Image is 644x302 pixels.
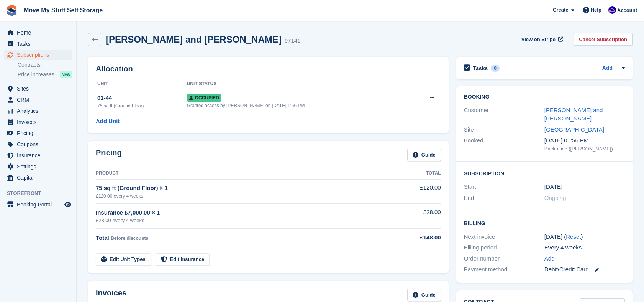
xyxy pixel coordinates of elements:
[17,50,63,60] span: Subscriptions
[97,102,187,109] div: 75 sq ft (Ground Floor)
[96,117,120,126] a: Add Unit
[4,27,72,38] a: menu
[518,33,565,46] a: View on Stripe
[544,233,625,241] div: [DATE] ( )
[156,253,210,266] a: Edit Insurance
[574,33,633,46] a: Cancel Subscription
[464,194,544,203] div: End
[464,136,544,152] div: Booked
[464,254,544,263] div: Order number
[544,195,566,201] span: Ongoing
[106,34,282,45] h2: [PERSON_NAME] and [PERSON_NAME]
[464,94,625,100] h2: Booking
[18,70,72,79] a: Price increases NEW
[591,6,601,14] span: Help
[464,169,625,177] h2: Subscription
[464,106,544,123] div: Customer
[17,38,63,49] span: Tasks
[544,145,625,153] div: Backoffice ([PERSON_NAME])
[17,150,63,161] span: Insurance
[7,190,76,197] span: Storefront
[17,117,63,127] span: Invoices
[18,71,54,78] span: Price increases
[17,172,63,183] span: Capital
[4,199,72,210] a: menu
[17,128,63,139] span: Pricing
[96,289,126,301] h2: Invoices
[4,106,72,116] a: menu
[4,83,72,94] a: menu
[96,208,388,217] div: Insurance £7,000.00 × 1
[4,38,72,49] a: menu
[544,136,625,145] div: [DATE] 01:56 PM
[4,172,72,183] a: menu
[608,6,616,14] img: Jade Whetnall
[407,289,441,301] a: Guide
[96,149,122,161] h2: Pricing
[96,193,388,200] div: £120.00 every 4 weeks
[544,183,562,191] time: 2025-07-22 00:00:00 UTC
[97,94,187,102] div: 01-44
[388,204,441,229] td: £28.00
[96,234,109,241] span: Total
[544,107,603,122] a: [PERSON_NAME] and [PERSON_NAME]
[17,27,63,38] span: Home
[187,94,221,102] span: Occupied
[18,61,72,69] a: Contracts
[4,150,72,161] a: menu
[4,117,72,127] a: menu
[96,253,151,266] a: Edit Unit Types
[17,94,63,105] span: CRM
[544,126,604,133] a: [GEOGRAPHIC_DATA]
[464,233,544,241] div: Next invoice
[544,265,625,274] div: Debit/Credit Card
[17,139,63,150] span: Coupons
[17,83,63,94] span: Sites
[602,64,613,73] a: Add
[4,94,72,105] a: menu
[96,167,388,180] th: Product
[21,4,106,17] a: Move My Stuff Self Storage
[464,243,544,252] div: Billing period
[17,199,63,210] span: Booking Portal
[96,184,388,193] div: 75 sq ft (Ground Floor) × 1
[4,161,72,172] a: menu
[63,200,72,209] a: Preview store
[388,167,441,180] th: Total
[60,71,72,78] div: NEW
[388,179,441,203] td: £120.00
[464,125,544,134] div: Site
[544,254,555,263] a: Add
[17,161,63,172] span: Settings
[187,102,411,109] div: Granted access by [PERSON_NAME] on [DATE] 1:56 PM
[407,149,441,161] a: Guide
[4,50,72,60] a: menu
[617,7,637,14] span: Account
[388,233,441,242] div: £148.00
[6,5,18,16] img: stora-icon-8386f47178a22dfd0bd8f6a31ec36ba5ce8667c1dd55bd0f319d3a0aa187defe.svg
[4,128,72,139] a: menu
[96,64,441,73] h2: Allocation
[96,78,187,90] th: Unit
[17,106,63,116] span: Analytics
[553,6,568,14] span: Create
[187,78,411,90] th: Unit Status
[464,265,544,274] div: Payment method
[111,236,148,241] span: Before discounts
[521,36,556,43] span: View on Stripe
[544,243,625,252] div: Every 4 weeks
[464,219,625,227] h2: Billing
[473,65,488,72] h2: Tasks
[4,139,72,150] a: menu
[96,217,388,224] div: £28.00 every 4 weeks
[285,36,301,45] div: 97141
[566,233,581,240] a: Reset
[464,183,544,191] div: Start
[491,65,500,72] div: 0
